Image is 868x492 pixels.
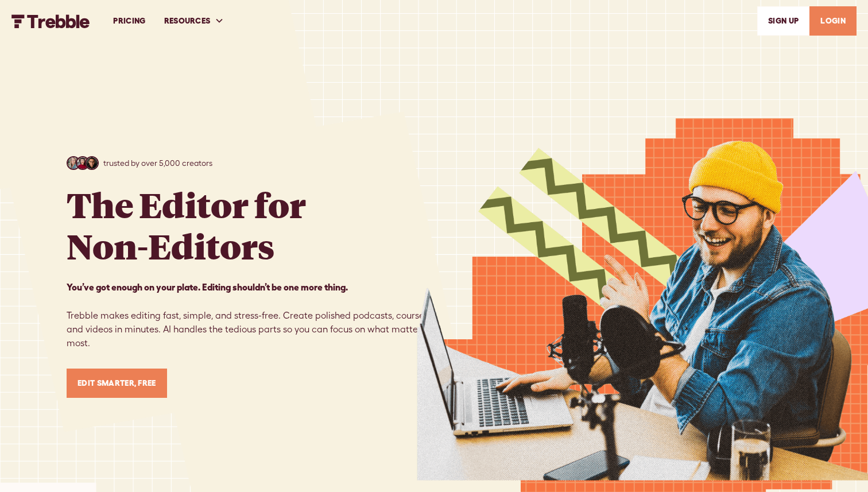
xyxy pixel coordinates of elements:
[757,6,809,36] a: SIGn UP
[67,280,434,350] p: Trebble makes editing fast, simple, and stress-free. Create polished podcasts, courses, and video...
[104,1,154,41] a: PRICING
[11,14,90,28] img: Trebble FM Logo
[67,184,306,266] h1: The Editor for Non-Editors
[67,282,348,292] strong: You’ve got enough on your plate. Editing shouldn’t be one more thing. ‍
[809,6,857,36] a: LOGIN
[11,13,90,28] a: home
[155,1,234,41] div: RESOURCES
[164,15,211,27] div: RESOURCES
[67,369,167,398] a: Edit Smarter, Free
[103,157,212,169] p: trusted by over 5,000 creators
